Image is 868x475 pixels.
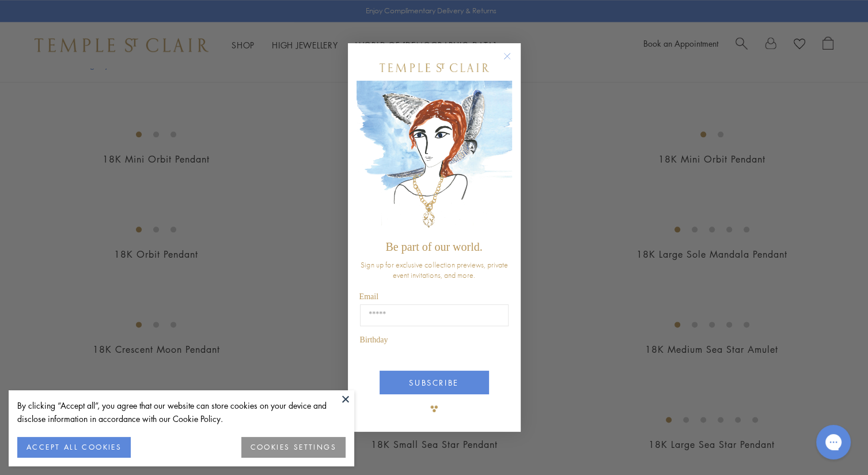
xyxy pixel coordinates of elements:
[360,335,388,344] span: Birthday
[17,399,346,425] div: By clicking “Accept all”, you agree that our website can store cookies on your device and disclos...
[17,437,131,458] button: ACCEPT ALL COOKIES
[357,81,512,235] img: c4a9eb12-d91a-4d4a-8ee0-386386f4f338.jpeg
[506,55,520,69] button: Close dialog
[423,397,446,420] img: TSC
[380,63,489,72] img: Temple St. Clair
[385,240,482,253] span: Be part of our world.
[359,292,378,301] span: Email
[810,421,856,463] iframe: Gorgias live chat messenger
[360,304,509,326] input: Email
[361,259,508,280] span: Sign up for exclusive collection previews, private event invitations, and more.
[380,371,489,394] button: SUBSCRIBE
[241,437,346,458] button: COOKIES SETTINGS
